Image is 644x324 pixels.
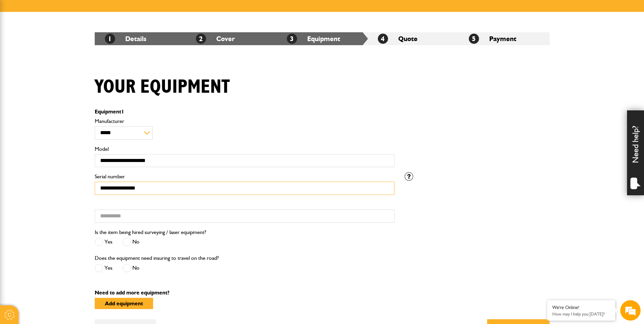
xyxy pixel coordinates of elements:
[105,35,146,43] a: 1Details
[287,34,297,44] span: 3
[552,305,610,310] div: We're Online!
[92,209,123,218] em: Start Chat
[9,63,124,78] input: Enter your last name
[111,3,128,20] div: Minimize live chat window
[95,174,394,179] label: Serial number
[9,83,124,98] input: Enter your email address
[95,76,230,98] h1: Your equipment
[123,238,140,246] label: No
[368,32,459,45] li: Quote
[95,290,550,295] p: Need to add more equipment?
[95,146,394,152] label: Model
[627,110,644,195] div: Need help?
[121,108,124,115] span: 1
[552,311,610,317] p: How may I help you today?
[196,35,235,43] a: 2Cover
[469,34,479,44] span: 5
[105,34,115,44] span: 1
[95,238,112,246] label: Yes
[123,264,140,272] label: No
[12,38,29,47] img: d_20077148190_company_1631870298795_20077148190
[459,32,550,45] li: Payment
[277,32,368,45] li: Equipment
[95,255,219,261] label: Does the equipment need insuring to travel on the road?
[95,119,394,124] label: Manufacturer
[35,38,114,47] div: Chat with us now
[95,109,394,114] p: Equipment
[196,34,206,44] span: 2
[9,103,124,118] input: Enter your phone number
[9,123,124,203] textarea: Type your message and hit 'Enter'
[95,230,206,235] label: Is the item being hired surveying / laser equipment?
[95,298,153,309] button: Add equipment
[378,34,388,44] span: 4
[95,264,112,272] label: Yes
